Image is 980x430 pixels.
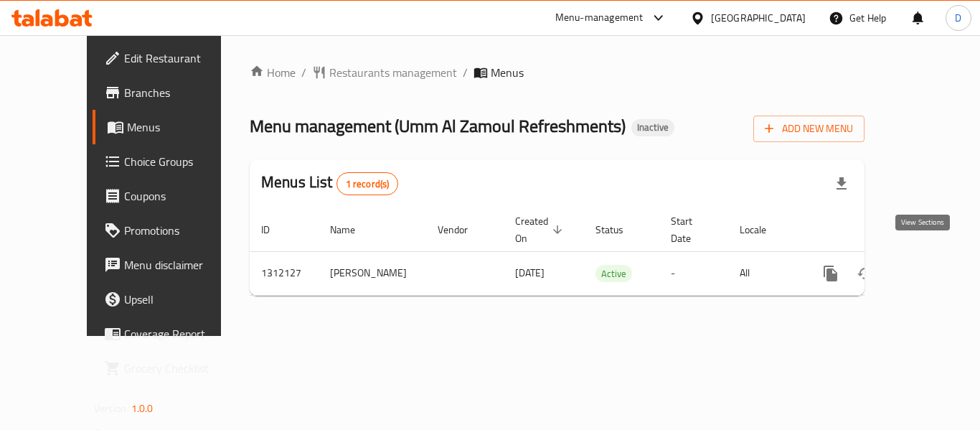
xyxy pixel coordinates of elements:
[301,64,306,81] li: /
[765,120,853,138] span: Add New Menu
[312,64,457,81] a: Restaurants management
[671,212,711,247] span: Start Date
[124,325,239,342] span: Coverage Report
[330,221,374,238] span: Name
[438,221,486,238] span: Vendor
[93,351,250,385] a: Grocery Checklist
[131,399,154,418] span: 1.0.0
[250,64,864,81] nav: breadcrumb
[250,251,319,295] td: 1312127
[595,265,632,282] div: Active
[319,251,426,295] td: [PERSON_NAME]
[124,291,239,308] span: Upsell
[814,256,848,291] button: more
[93,282,250,317] a: Upsell
[555,9,644,27] div: Menu-management
[93,213,250,248] a: Promotions
[515,212,567,247] span: Created On
[261,221,288,238] span: ID
[329,64,457,81] span: Restaurants management
[595,266,632,282] span: Active
[93,41,250,75] a: Edit Restaurant
[93,110,250,144] a: Menus
[124,187,239,205] span: Coupons
[337,177,398,191] span: 1 record(s)
[336,172,399,195] div: Total records count
[94,399,129,418] span: Version:
[93,144,250,179] a: Choice Groups
[250,110,626,142] span: Menu management ( Umm Al Zamoul Refreshments )
[124,222,239,239] span: Promotions
[802,208,963,252] th: Actions
[127,118,239,136] span: Menus
[124,360,239,377] span: Grocery Checklist
[631,119,674,136] div: Inactive
[659,251,728,295] td: -
[740,221,785,238] span: Locale
[515,263,545,282] span: [DATE]
[124,256,239,274] span: Menu disclaimer
[250,64,296,81] a: Home
[711,10,806,26] div: [GEOGRAPHIC_DATA]
[753,116,864,142] button: Add New Menu
[491,64,524,81] span: Menus
[93,75,250,110] a: Branches
[124,153,239,170] span: Choice Groups
[93,317,250,351] a: Coverage Report
[124,50,239,67] span: Edit Restaurant
[261,172,398,195] h2: Menus List
[124,84,239,101] span: Branches
[93,248,250,282] a: Menu disclaimer
[728,251,802,295] td: All
[955,10,961,26] span: D
[93,179,250,213] a: Coupons
[250,208,963,296] table: enhanced table
[631,121,674,134] span: Inactive
[463,64,468,81] li: /
[595,221,642,238] span: Status
[848,256,882,291] button: Change Status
